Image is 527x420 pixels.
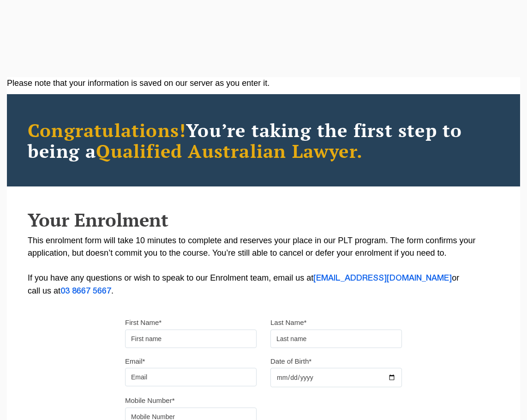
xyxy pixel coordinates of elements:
input: Email [125,368,257,386]
span: Qualified Australian Lawyer. [96,138,363,163]
label: Email* [125,357,145,366]
p: This enrolment form will take 10 minutes to complete and reserves your place in our PLT program. ... [28,234,499,298]
a: [EMAIL_ADDRESS][DOMAIN_NAME] [313,275,452,282]
label: First Name* [125,318,162,327]
input: First name [125,330,257,348]
label: Date of Birth* [270,357,311,366]
span: Congratulations! [28,118,186,142]
label: Mobile Number* [125,396,175,405]
input: Last name [270,330,402,348]
h2: Your Enrolment [28,210,499,230]
a: 03 8667 5667 [60,288,111,295]
label: Last Name* [270,318,306,327]
div: Please note that your information is saved on our server as you enter it. [7,77,520,90]
h2: You’re taking the first step to being a [28,120,499,161]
